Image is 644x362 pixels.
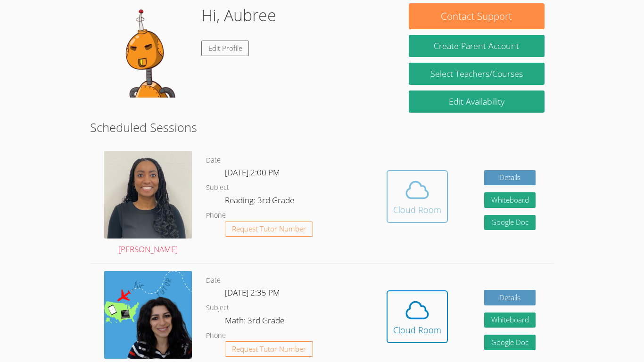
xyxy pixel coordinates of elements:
[104,271,192,359] img: air%20tutor%20avatar.png
[393,203,441,216] div: Cloud Room
[484,313,536,328] button: Whiteboard
[409,90,545,113] a: Edit Availability
[484,170,536,186] a: Details
[90,118,554,136] h2: Scheduled Sessions
[104,151,192,256] a: [PERSON_NAME]
[484,192,536,208] button: Whiteboard
[409,3,545,29] button: Contact Support
[206,302,229,314] dt: Subject
[484,335,536,350] a: Google Doc
[484,215,536,230] a: Google Doc
[206,275,221,287] dt: Date
[104,151,192,239] img: avatar.png
[484,290,536,305] a: Details
[409,63,545,85] a: Select Teachers/Courses
[225,341,313,357] button: Request Tutor Number
[206,155,221,166] dt: Date
[201,41,249,56] a: Edit Profile
[99,3,194,98] img: default.png
[206,182,229,194] dt: Subject
[225,222,313,237] button: Request Tutor Number
[201,3,276,27] h1: Hi, Aubree
[232,346,306,353] span: Request Tutor Number
[206,210,226,222] dt: Phone
[225,167,280,178] span: [DATE] 2:00 PM
[393,323,441,337] div: Cloud Room
[387,290,448,343] button: Cloud Room
[232,225,306,232] span: Request Tutor Number
[387,170,448,223] button: Cloud Room
[225,314,286,330] dd: Math: 3rd Grade
[409,35,545,57] button: Create Parent Account
[225,287,280,298] span: [DATE] 2:35 PM
[225,194,296,210] dd: Reading: 3rd Grade
[206,330,226,342] dt: Phone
